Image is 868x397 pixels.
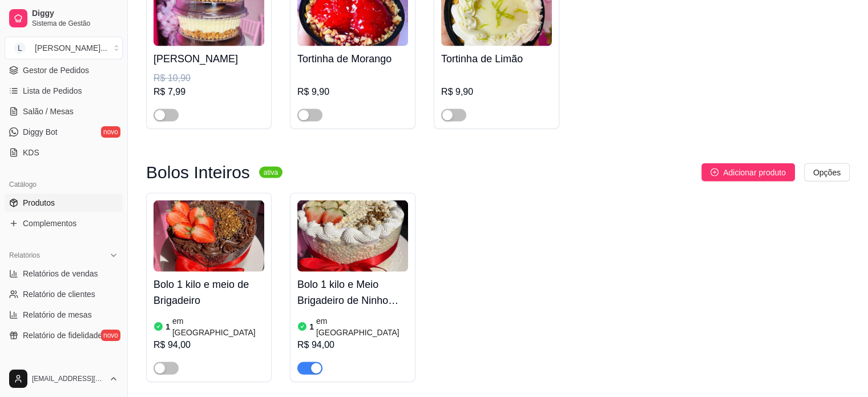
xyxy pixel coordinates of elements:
[309,321,314,332] article: 1
[23,268,98,279] span: Relatórios de vendas
[23,106,74,117] span: Salão / Mesas
[316,315,408,338] article: em [GEOGRAPHIC_DATA]
[5,102,123,121] a: Salão / Mesas
[154,85,264,99] div: R$ 7,99
[32,9,118,19] span: Diggy
[5,82,123,100] a: Lista de Pedidos
[5,37,123,59] button: Select a team
[23,85,82,97] span: Lista de Pedidos
[804,163,850,182] button: Opções
[154,51,264,67] h4: [PERSON_NAME]
[297,85,408,99] div: R$ 9,90
[5,61,123,79] a: Gestor de Pedidos
[23,330,102,341] span: Relatório de fidelidade
[146,166,250,179] h3: Bolos Inteiros
[441,85,552,99] div: R$ 9,90
[5,5,123,32] a: DiggySistema de Gestão
[5,175,123,194] div: Catálogo
[813,166,841,179] span: Opções
[297,200,408,272] img: product-image
[5,285,123,303] a: Relatório de clientes
[172,315,264,338] article: em [GEOGRAPHIC_DATA]
[154,276,264,308] h4: Bolo 1 kilo e meio de Brigadeiro
[14,42,26,54] span: L
[23,288,95,300] span: Relatório de clientes
[710,169,718,177] span: plus-circle
[441,51,552,67] h4: Tortinha de Limão
[5,143,123,162] a: KDS
[23,197,55,208] span: Produtos
[154,338,264,352] div: R$ 94,00
[23,147,39,158] span: KDS
[23,126,58,138] span: Diggy Bot
[35,42,107,54] div: [PERSON_NAME] ...
[5,123,123,141] a: Diggy Botnovo
[154,71,264,85] div: R$ 10,90
[23,218,76,229] span: Complementos
[32,374,104,383] span: [EMAIL_ADDRESS][DOMAIN_NAME]
[23,309,92,320] span: Relatório de mesas
[5,264,123,283] a: Relatórios de vendas
[23,65,89,76] span: Gestor de Pedidos
[701,163,795,182] button: Adicionar produto
[723,166,786,179] span: Adicionar produto
[5,214,123,232] a: Complementos
[5,194,123,212] a: Produtos
[259,167,282,178] sup: ativa
[5,306,123,324] a: Relatório de mesas
[5,365,123,392] button: [EMAIL_ADDRESS][DOMAIN_NAME]
[5,358,123,376] div: Gerenciar
[9,251,40,260] span: Relatórios
[32,19,118,28] span: Sistema de Gestão
[297,51,408,67] h4: Tortinha de Morango
[154,200,264,272] img: product-image
[297,338,408,352] div: R$ 94,00
[165,321,170,332] article: 1
[5,326,123,344] a: Relatório de fidelidadenovo
[297,276,408,308] h4: Bolo 1 kilo e Meio Brigadeiro de Ninho com morango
